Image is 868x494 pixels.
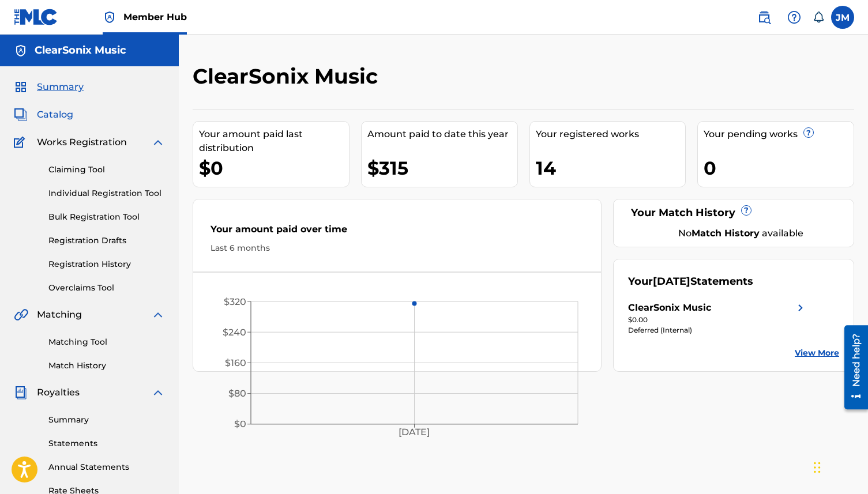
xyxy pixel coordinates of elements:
[628,301,807,335] a: ClearSonix Musicright chevron icon$0.00Deferred (Internal)
[48,235,165,247] a: Registration Drafts
[628,205,839,221] div: Your Match History
[211,223,584,242] div: Your amount paid over time
[37,108,73,122] span: Catalog
[193,63,384,89] h2: ClearSonix Music
[48,187,165,199] a: Individual Registration Tool
[742,206,751,215] span: ?
[757,10,771,24] img: search
[14,44,28,58] img: Accounts
[211,242,584,254] div: Last 6 months
[367,127,517,141] div: Amount paid to date this year
[48,438,165,450] a: Statements
[48,258,165,270] a: Registration History
[704,127,854,141] div: Your pending works
[37,135,127,149] span: Works Registration
[48,211,165,223] a: Bulk Registration Tool
[103,10,117,24] img: Top Rightsholder
[810,439,868,494] iframe: Chat Widget
[37,308,82,322] span: Matching
[836,320,868,413] iframe: Resource Center
[536,127,686,141] div: Your registered works
[814,450,821,485] div: Drag
[14,108,73,122] a: CatalogCatalog
[783,6,806,29] div: Help
[628,274,753,289] div: Your Statements
[48,282,165,294] a: Overclaims Tool
[813,12,824,23] div: Notifications
[223,327,246,338] tspan: $240
[151,308,165,322] img: expand
[48,360,165,372] a: Match History
[794,301,807,315] img: right chevron icon
[123,10,187,24] span: Member Hub
[228,388,246,399] tspan: $80
[14,80,84,94] a: SummarySummary
[804,128,813,137] span: ?
[234,418,246,429] tspan: $0
[795,347,839,359] a: View More
[787,10,801,24] img: help
[199,155,349,181] div: $0
[14,108,28,122] img: Catalog
[151,135,165,149] img: expand
[628,301,711,315] div: ClearSonix Music
[14,308,28,322] img: Matching
[536,155,686,181] div: 14
[399,427,430,438] tspan: [DATE]
[628,315,807,325] div: $0.00
[151,386,165,399] img: expand
[48,414,165,426] a: Summary
[225,357,246,368] tspan: $160
[14,135,29,149] img: Works Registration
[35,44,126,57] h5: ClearSonix Music
[367,155,517,181] div: $315
[14,386,28,399] img: Royalties
[48,336,165,348] a: Matching Tool
[48,164,165,176] a: Claiming Tool
[653,275,690,288] span: [DATE]
[37,386,80,399] span: Royalties
[628,325,807,335] div: Deferred (Internal)
[753,6,776,29] a: Public Search
[704,155,854,181] div: 0
[831,6,854,29] div: User Menu
[224,296,246,307] tspan: $320
[692,228,760,239] strong: Match History
[642,227,839,240] div: No available
[37,80,84,94] span: Summary
[14,9,58,25] img: MLC Logo
[14,80,28,94] img: Summary
[48,461,165,473] a: Annual Statements
[199,127,349,155] div: Your amount paid last distribution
